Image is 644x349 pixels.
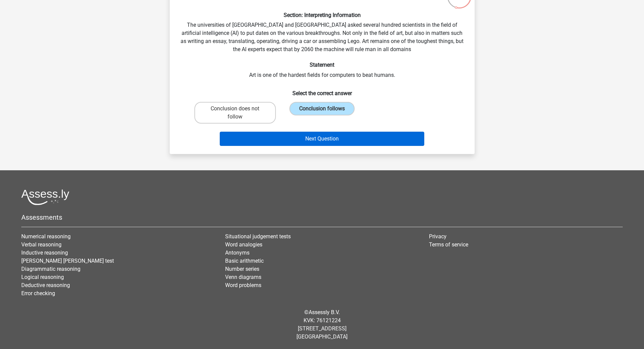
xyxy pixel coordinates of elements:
[21,189,69,205] img: Assessly logo
[181,85,464,96] h6: Select the correct answer
[220,132,424,146] button: Next Question
[21,233,71,240] a: Numerical reasoning
[429,241,468,248] a: Terms of service
[21,274,64,280] a: Logical reasoning
[21,241,62,248] a: Verbal reasoning
[225,266,259,272] a: Number series
[21,249,68,256] a: Inductive reasoning
[16,303,628,346] div: © KVK: 76121224 [STREET_ADDRESS] [GEOGRAPHIC_DATA]
[21,258,114,264] a: [PERSON_NAME] [PERSON_NAME] test
[225,249,249,256] a: Antonyms
[225,282,261,288] a: Word problems
[225,258,264,264] a: Basic arithmetic
[181,12,464,18] h6: Section: Interpreting Information
[289,102,355,115] label: Conclusion follows
[225,241,262,248] a: Word analogies
[309,309,340,315] a: Assessly B.V.
[21,282,70,288] a: Deductive reasoning
[225,233,291,240] a: Situational judgement tests
[181,62,464,68] h6: Statement
[194,102,276,124] label: Conclusion does not follow
[429,233,447,240] a: Privacy
[21,266,80,272] a: Diagrammatic reasoning
[21,290,55,297] a: Error checking
[225,274,261,280] a: Venn diagrams
[21,213,623,221] h5: Assessments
